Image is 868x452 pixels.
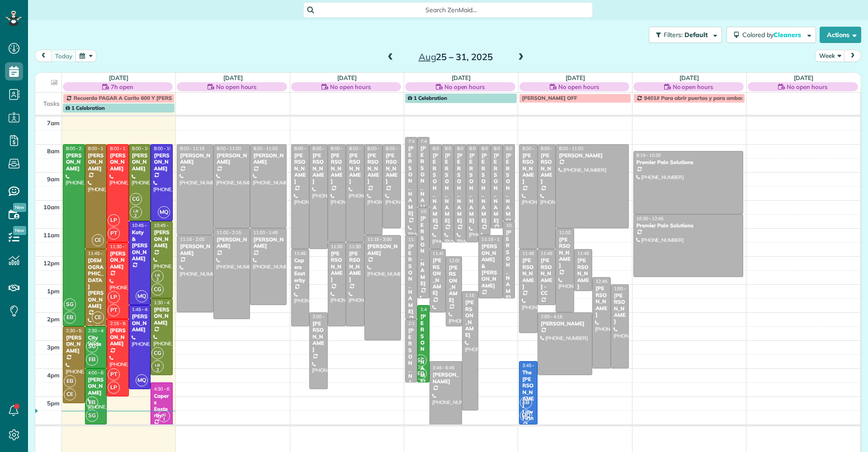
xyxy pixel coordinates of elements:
div: [PERSON_NAME] [577,257,590,290]
span: 11:15 - 2:00 [180,236,204,242]
div: [PERSON_NAME] [88,152,104,172]
div: [PERSON_NAME] [253,152,284,165]
span: 7:45 - 10:15 [420,138,445,144]
span: No open hours [558,82,599,91]
span: JG [162,412,166,417]
div: [PERSON_NAME] [493,152,500,224]
div: [PERSON_NAME] [448,264,459,303]
span: 2:30 - 5:15 [66,328,88,334]
div: [PERSON_NAME] [540,320,590,327]
div: [PERSON_NAME] [330,152,344,185]
button: prev [35,50,52,62]
span: EB [86,353,98,366]
span: EB [415,367,427,380]
span: 4:30 - 6:30 [154,386,175,392]
span: 8:00 - 10:45 [154,146,178,151]
div: [PERSON_NAME] [420,215,427,287]
div: Premier Pain Solutions [636,222,741,229]
span: 4pm [47,372,60,379]
div: [PERSON_NAME] [349,152,362,185]
span: PT [108,304,120,316]
small: 2 [152,366,163,374]
span: 10:45 - 1:45 [132,222,156,228]
small: 2 [130,212,142,220]
span: 10:45 - 1:30 [154,222,178,228]
span: 8:00 - 11:15 [180,146,204,151]
span: 8:00 - 11:30 [110,146,134,151]
span: CG [130,193,142,205]
span: 11:00 - 1:45 [253,230,278,235]
span: No open hours [673,82,713,91]
span: 8:00 - 11:30 [349,146,373,151]
span: [PERSON_NAME] OFF [522,94,577,101]
div: [PERSON_NAME] [522,152,535,185]
span: 8:00 - 10:45 [132,146,156,151]
span: 2:00 - 4:45 [312,314,334,320]
span: 11am [43,231,60,239]
div: [PERSON_NAME] [66,334,82,354]
div: [DEMOGRAPHIC_DATA][PERSON_NAME] [88,257,104,309]
span: 8:00 - 11:30 [445,146,469,151]
span: 11:15 - 2:15 [408,236,433,242]
a: [DATE] [337,74,357,81]
span: 3:45 - 6:45 [433,365,454,371]
div: [PERSON_NAME] [312,152,325,185]
span: EB [86,396,98,409]
div: Katy & [PERSON_NAME] [132,229,148,262]
div: [PERSON_NAME] [153,152,170,172]
span: 4:00 - 6:00 [88,370,110,376]
span: LB [133,208,138,213]
span: MQ [520,410,532,422]
div: Capers Easterby [153,393,170,419]
span: 10:15 - 1:30 [420,208,445,214]
span: LP [108,381,120,394]
div: [PERSON_NAME] [558,152,626,159]
div: [PERSON_NAME] - CC [540,257,553,296]
div: [PERSON_NAME] [505,229,512,301]
span: 2:00 - 4:15 [541,314,562,320]
span: 8:00 - 11:45 [294,146,319,151]
div: [PERSON_NAME] [408,327,415,399]
span: LP [108,291,120,303]
div: [PERSON_NAME] [349,250,362,283]
span: 1 Celebration [408,94,447,101]
div: [PERSON_NAME] [408,243,415,315]
div: [PERSON_NAME] [109,152,126,172]
span: LB [155,273,160,278]
span: 8:00 - 11:45 [541,146,565,151]
span: 2:30 - 4:00 [88,328,110,334]
div: [PERSON_NAME] [312,320,325,353]
button: Filters: Default [649,27,722,43]
span: EB [64,375,76,387]
div: [PERSON_NAME] [481,152,488,224]
span: 1pm [47,287,60,295]
span: 7h open [111,82,133,91]
div: [PERSON_NAME] [420,145,427,217]
span: CE [64,388,76,400]
span: CE [92,234,104,246]
a: [DATE] [679,74,699,81]
div: [PERSON_NAME] [132,313,148,333]
span: 2pm [47,315,60,323]
span: 12:00 - 2:30 [449,258,473,264]
div: City Wide [88,334,104,348]
small: 1 [158,415,170,424]
div: [PERSON_NAME] [444,152,451,224]
span: 3:45 - 6:00 [522,363,544,368]
div: [PERSON_NAME] [408,145,415,217]
span: 8:00 - 11:30 [457,146,481,151]
span: MQ [136,290,148,302]
span: 11:45 - 2:30 [294,250,319,256]
span: MQ [136,374,148,386]
span: 11:30 - 2:30 [349,244,373,250]
span: No open hours [330,82,371,91]
div: [PERSON_NAME] [558,236,571,269]
span: 10am [43,203,60,211]
div: [PERSON_NAME] [505,152,512,224]
span: SG [415,354,427,367]
h2: 25 – 31, 2025 [399,52,512,62]
div: [PERSON_NAME] [595,285,608,318]
div: [PERSON_NAME] [457,152,463,224]
span: 10:45 - 1:30 [506,222,530,228]
button: Week [815,50,845,62]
